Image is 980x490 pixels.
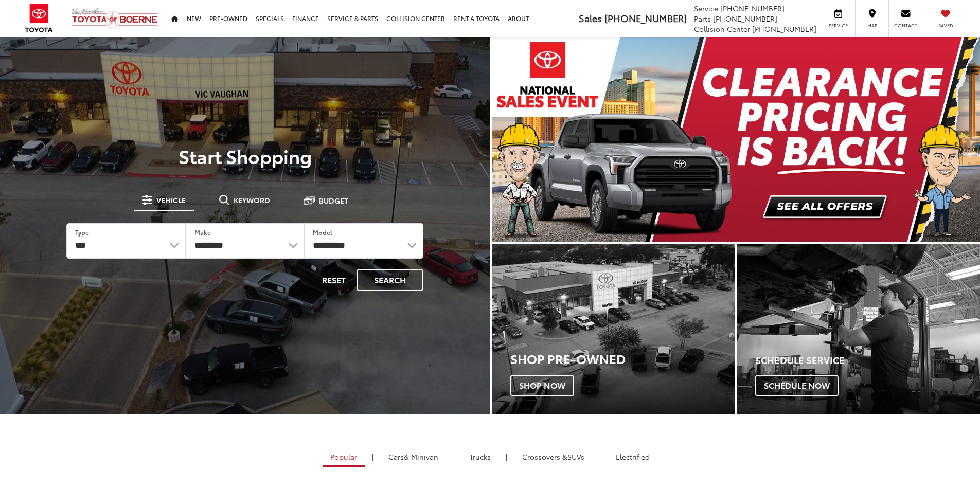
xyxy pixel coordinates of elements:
[907,57,980,222] button: Click to view next picture.
[694,13,711,24] span: Parts
[755,375,839,396] span: Schedule Now
[755,355,980,366] h4: Schedule Service
[71,8,158,29] img: Vic Vaughan Toyota of Boerne
[357,269,423,291] button: Search
[597,451,603,462] li: |
[720,3,785,13] span: [PHONE_NUMBER]
[156,196,186,204] span: Vehicle
[514,448,592,465] a: SUVs
[608,448,657,465] a: Electrified
[234,196,270,204] span: Keyword
[934,22,957,29] span: Saved
[737,244,980,414] a: Schedule Service Schedule Now
[323,448,365,467] a: Popular
[861,22,883,29] span: Map
[462,448,498,465] a: Trucks
[694,24,750,34] span: Collision Center
[43,146,447,166] p: Start Shopping
[492,244,735,414] div: Toyota
[522,451,567,462] span: Crossovers &
[194,228,211,237] label: Make
[404,451,438,462] span: & Minivan
[604,11,687,25] span: [PHONE_NUMBER]
[510,375,574,396] span: Shop Now
[451,451,457,462] li: |
[510,352,735,365] h3: Shop Pre-Owned
[381,448,446,465] a: Cars
[737,244,980,414] div: Toyota
[713,13,777,24] span: [PHONE_NUMBER]
[752,24,816,34] span: [PHONE_NUMBER]
[827,22,850,29] span: Service
[492,57,565,222] button: Click to view previous picture.
[503,451,510,462] li: |
[75,228,89,237] label: Type
[369,451,376,462] li: |
[319,197,348,204] span: Budget
[694,3,718,13] span: Service
[313,269,354,291] button: Reset
[579,11,602,25] span: Sales
[313,228,332,237] label: Model
[492,244,735,414] a: Shop Pre-Owned Shop Now
[894,22,917,29] span: Contact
